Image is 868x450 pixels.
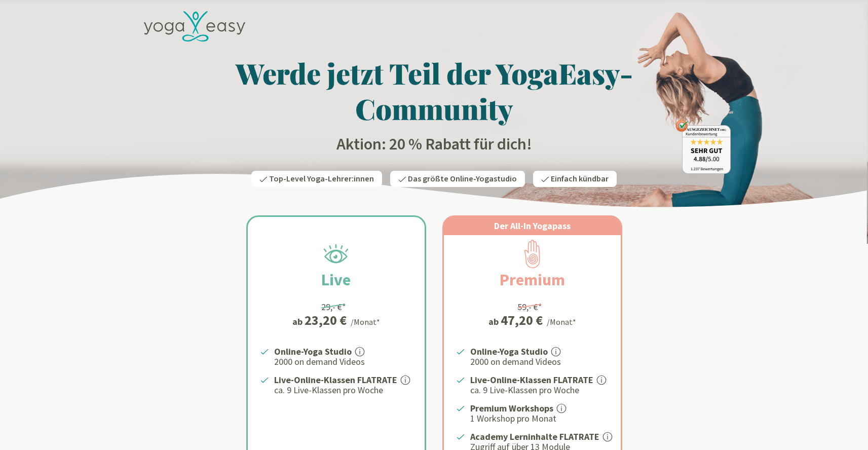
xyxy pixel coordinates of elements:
[475,268,589,292] h2: Premium
[138,55,731,126] h1: Werde jetzt Teil der YogaEasy-Community
[351,316,380,328] div: /Monat*
[408,173,517,184] span: Das größte Online-Yogastudio
[292,315,305,328] span: ab
[470,346,548,357] strong: Online-Yoga Studio
[517,300,542,314] div: 59,- €*
[269,173,374,184] span: Top-Level Yoga-Lehrer:innen
[470,431,599,442] strong: Academy Lerninhalte FLATRATE
[470,374,593,386] strong: Live-Online-Klassen FLATRATE
[321,300,346,314] div: 29,- €*
[138,134,731,155] h2: Aktion: 20 % Rabatt für dich!
[470,356,609,368] p: 2000 on demand Videos
[470,402,553,414] strong: Premium Workshops
[675,120,731,174] img: ausgezeichnet_badge.png
[547,316,576,328] div: /Monat*
[297,268,375,292] h2: Live
[501,314,543,327] div: 47,20 €
[305,314,347,327] div: 23,20 €
[551,173,609,184] span: Einfach kündbar
[494,220,571,232] span: Der All-In Yogapass
[488,315,501,328] span: ab
[274,346,352,357] strong: Online-Yoga Studio
[470,413,609,425] p: 1 Workshop pro Monat
[274,374,397,386] strong: Live-Online-Klassen FLATRATE
[274,356,412,368] p: 2000 on demand Videos
[470,384,609,396] p: ca. 9 Live-Klassen pro Woche
[274,384,412,396] p: ca. 9 Live-Klassen pro Woche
